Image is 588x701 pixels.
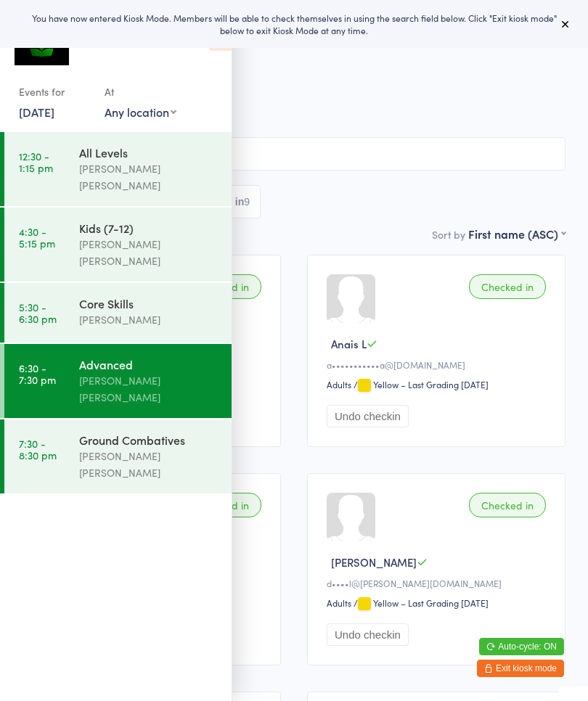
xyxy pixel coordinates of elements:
[23,12,565,36] div: You have now entered Kiosk Mode. Members will be able to check themselves in using the search fie...
[19,80,90,104] div: Events for
[23,82,543,97] span: [PERSON_NAME] [PERSON_NAME]
[4,344,232,418] a: 6:30 -7:30 pmAdvanced[PERSON_NAME] [PERSON_NAME]
[79,220,219,236] div: Kids (7-12)
[19,150,53,173] time: 12:30 - 1:15 pm
[79,311,219,328] div: [PERSON_NAME]
[4,132,232,206] a: 12:30 -1:15 pmAll Levels[PERSON_NAME] [PERSON_NAME]
[23,67,543,82] span: [DATE] 6:30pm
[79,160,219,194] div: [PERSON_NAME] [PERSON_NAME]
[19,301,57,324] time: 5:30 - 6:30 pm
[23,97,543,111] span: [GEOGRAPHIC_DATA]
[4,208,232,282] a: 4:30 -5:15 pmKids (7-12)[PERSON_NAME] [PERSON_NAME]
[79,432,219,448] div: Ground Combatives
[79,372,219,406] div: [PERSON_NAME] [PERSON_NAME]
[327,623,409,646] button: Undo checkin
[79,144,219,160] div: All Levels
[4,283,232,343] a: 5:30 -6:30 pmCore Skills[PERSON_NAME]
[244,196,250,208] div: 9
[23,111,565,126] span: Adults
[327,597,351,609] div: Adults
[331,554,417,570] span: [PERSON_NAME]
[19,438,57,461] time: 7:30 - 8:30 pm
[479,638,564,655] button: Auto-cycle: ON
[327,577,550,589] div: d••••l@[PERSON_NAME][DOMAIN_NAME]
[23,137,565,171] input: Search
[331,336,367,351] span: Anais L
[477,660,564,677] button: Exit kiosk mode
[19,362,56,385] time: 6:30 - 7:30 pm
[468,226,565,242] div: First name (ASC)
[327,358,550,371] div: a•••••••••••a@[DOMAIN_NAME]
[105,80,176,104] div: At
[432,227,465,242] label: Sort by
[4,419,232,493] a: 7:30 -8:30 pmGround Combatives[PERSON_NAME] [PERSON_NAME]
[23,36,565,60] h2: Advanced Check-in
[327,378,351,390] div: Adults
[79,356,219,372] div: Advanced
[79,448,219,481] div: [PERSON_NAME] [PERSON_NAME]
[327,405,409,427] button: Undo checkin
[105,104,176,120] div: Any location
[354,378,489,390] span: / Yellow – Last Grading [DATE]
[19,104,54,120] a: [DATE]
[469,274,546,299] div: Checked in
[79,236,219,269] div: [PERSON_NAME] [PERSON_NAME]
[354,597,489,609] span: / Yellow – Last Grading [DATE]
[19,226,55,249] time: 4:30 - 5:15 pm
[79,295,219,311] div: Core Skills
[469,493,546,517] div: Checked in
